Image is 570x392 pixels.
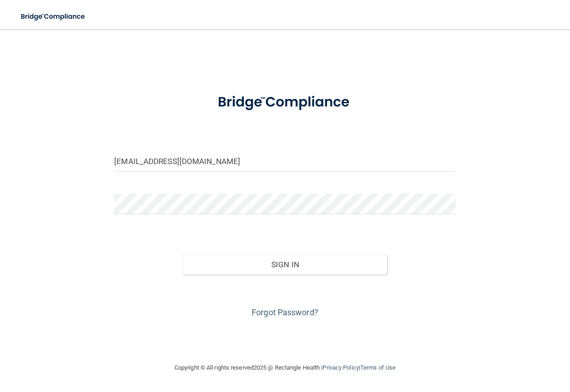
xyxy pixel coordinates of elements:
[118,353,452,382] div: Copyright © All rights reserved 2025 @ Rectangle Health | |
[14,7,93,26] img: bridge_compliance_login_screen.278c3ca4.svg
[114,151,456,172] input: Email
[360,364,396,371] a: Terms of Use
[322,364,359,371] a: Privacy Policy
[203,84,367,121] img: bridge_compliance_login_screen.278c3ca4.svg
[252,307,318,317] a: Forgot Password?
[183,254,388,275] button: Sign In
